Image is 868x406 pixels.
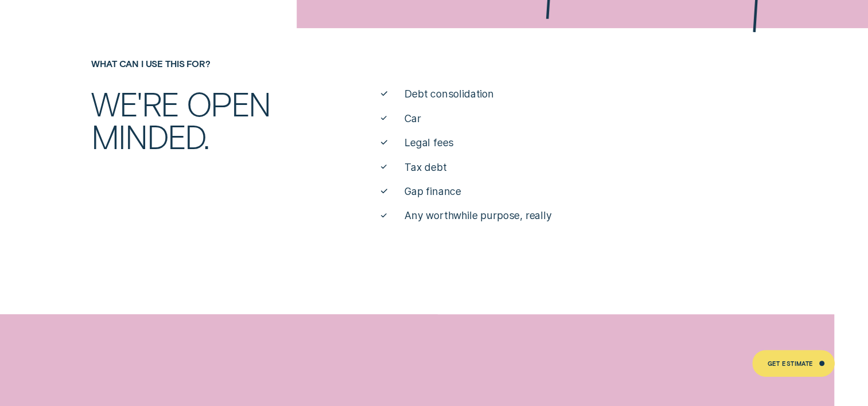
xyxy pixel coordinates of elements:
[404,136,454,150] span: Legal fees
[752,350,835,377] a: Get Estimate
[404,112,421,126] span: Car
[404,161,447,174] span: Tax debt
[404,87,494,101] span: Debt consolidation
[87,87,318,152] div: We're open minded.
[87,58,318,69] div: What can I use this for?
[404,185,461,198] span: Gap finance
[404,209,552,222] span: Any worthwhile purpose, really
